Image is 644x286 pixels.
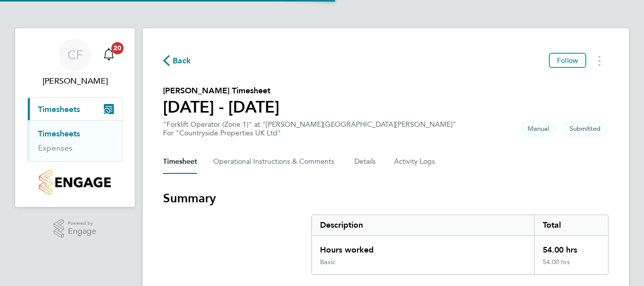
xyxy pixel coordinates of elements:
div: "Forklift Operator (Zone 1)" at "[PERSON_NAME][GEOGRAPHIC_DATA][PERSON_NAME]" [163,120,456,137]
span: 20 [111,42,124,54]
button: Timesheets Menu [590,53,609,68]
button: Back [163,54,191,67]
span: Powered by [68,219,96,228]
button: Follow [549,53,586,68]
button: Activity Logs [394,150,436,174]
h2: [PERSON_NAME] Timesheet [163,85,279,97]
div: Timesheets [28,120,122,161]
div: Hours worked [312,236,534,258]
a: Powered byEngage [54,219,97,238]
button: Timesheet [163,150,197,174]
div: 54.00 hrs [534,236,608,258]
a: Expenses [38,143,72,153]
div: For "Countryside Properties UK Ltd" [163,129,456,137]
a: Timesheets [38,129,80,138]
span: Engage [68,227,96,236]
div: Description [312,215,534,235]
span: This timesheet is Submitted. [561,120,609,137]
div: Summary [311,214,609,275]
span: Timesheets [38,104,80,114]
button: Operational Instructions & Comments [213,150,338,174]
a: Go to home page [27,170,123,195]
nav: Main navigation [15,28,135,207]
img: countryside-properties-logo-retina.png [39,170,110,195]
div: Basic [320,258,335,266]
h3: Summary [163,190,609,206]
span: Chris Ferris [27,75,123,87]
div: Total [534,215,608,235]
span: CF [67,48,83,61]
span: Follow [557,56,578,65]
span: This timesheet was manually created. [519,120,557,137]
h1: [DATE] - [DATE] [163,97,279,117]
a: 20 [99,39,119,71]
button: Details [354,150,378,174]
button: Timesheets [28,98,122,120]
div: 54.00 hrs [534,258,608,274]
a: CF[PERSON_NAME] [27,39,123,87]
span: Back [173,55,191,67]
